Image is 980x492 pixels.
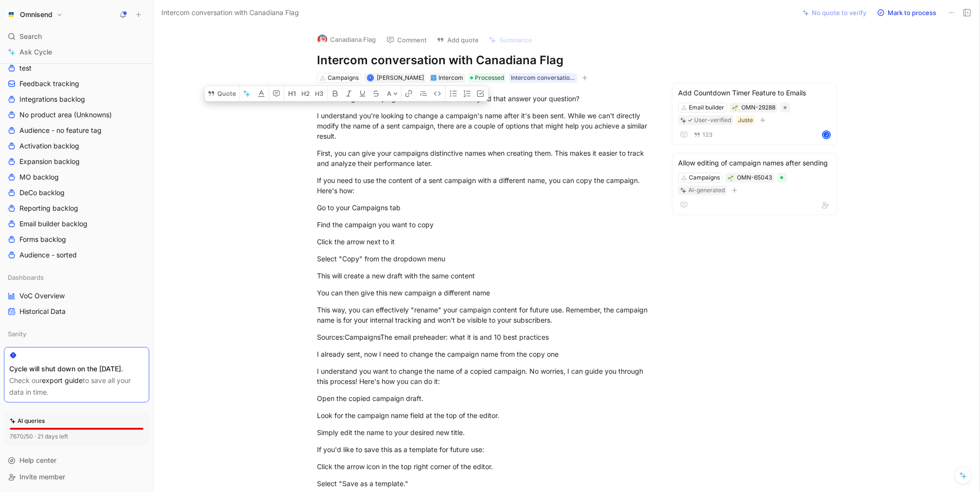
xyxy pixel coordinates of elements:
div: Sanity [4,327,149,344]
a: Expansion backlog [4,154,149,169]
div: Cycle will shut down on the [DATE]. [9,363,144,375]
span: test [19,63,32,73]
a: No product area (Unknowns) [4,108,149,122]
div: Campaigns [328,73,359,83]
div: Sources:CampaignsThe email preheader: what it is and 10 best practices [317,332,653,342]
button: Add quote [432,33,483,47]
span: No product area (Unknowns) [19,110,112,120]
span: DeCo backlog [19,188,65,198]
span: Summarize [499,36,532,44]
a: Historical Data [4,304,149,319]
span: Help center [19,456,56,464]
div: Go to your Campaigns tab [317,202,653,213]
span: Processed [475,73,504,83]
span: Intercom conversation with Canadiana Flag [161,7,299,18]
span: Feedback tracking [19,79,79,89]
span: Ask Cycle [19,46,52,58]
div: Click the arrow icon in the top right corner of the editor. [317,461,653,472]
div: Allow editing of campaign names after sending [678,157,831,169]
img: 🌱 [728,175,734,181]
div: This will create a new draft with the same content [317,271,653,281]
a: Forms backlog [4,232,149,247]
span: Historical Data [19,307,66,316]
div: You can then give this new campaign a different name [317,288,653,298]
div: Search [4,29,149,44]
span: Dashboards [8,273,44,282]
img: logo [317,35,327,44]
span: Email builder backlog [19,219,87,229]
div: Email builder [689,103,724,112]
div: Juste [738,115,753,125]
div: This way, you can effectively "rename" your campaign content for future use. Remember, the campai... [317,305,653,325]
div: Check our to save all your data in time. [9,375,144,398]
a: DeCo backlog [4,185,149,200]
a: test [4,61,149,75]
div: I understand you're looking to change a campaign's name after it's been sent. While we can't dire... [317,110,653,141]
div: Click the arrow next to it [317,237,653,247]
div: If you need to use the content of a sent campaign with a different name, you can copy the campaig... [317,175,653,196]
a: Email builder backlog [4,217,149,231]
span: Sanity [8,329,26,339]
div: AI-generated [688,185,725,195]
div: AI queries [10,416,45,426]
div: Sanity [4,327,149,341]
div: J [823,131,830,138]
div: Select "Copy" from the dropdown menu [317,254,653,264]
button: Mark to process [873,6,941,19]
a: MO backlog [4,170,149,184]
div: Can I change a Campaigns name after sent alreadyDid that answer your question? [317,93,653,104]
span: Search [19,31,42,42]
button: logoCanadiana Flag [313,32,380,47]
div: I understand you want to change the name of a copied campaign. No worries, I can guide you throug... [317,366,653,386]
div: DashboardsVoC OverviewHistorical Data [4,270,149,319]
button: 🌱 [732,104,738,111]
div: First, you can give your campaigns distinctive names when creating them. This makes it easier to ... [317,148,653,168]
div: Simply edit the name to your desired new title. [317,427,653,437]
a: Activation backlog [4,139,149,153]
div: Campaigns [689,173,720,182]
img: 🌱 [732,105,738,111]
div: If you'd like to save this as a template for future use: [317,444,653,455]
div: Look for the campaign name field at the top of the editor. [317,410,653,420]
div: Invite member [4,470,149,484]
div: Dashboards [4,270,149,285]
div: 7670/50 · 21 days left [10,432,68,441]
span: Expansion backlog [19,157,80,166]
div: Processed [468,73,506,83]
button: Comment [382,33,431,47]
span: 123 [702,132,713,138]
div: Open the copied campaign draft. [317,393,653,403]
div: I already sent, now I need to change the campaign name from the copy one [317,349,653,359]
span: Audience - sorted [19,250,77,260]
div: User-verified [694,115,731,125]
a: Audience - sorted [4,248,149,262]
img: Omnisend [6,10,16,19]
a: VoC Overview [4,289,149,303]
div: OMN-29288 [741,103,775,112]
div: Select "Save as a template." [317,478,653,489]
span: Reporting backlog [19,203,78,213]
button: 🌱 [727,174,734,181]
span: Integrations backlog [19,94,85,104]
a: Integrations backlog [4,92,149,107]
button: Summarize [484,33,537,47]
div: Add Countdown Timer Feature to Emails [678,87,831,99]
a: Feedback tracking [4,76,149,91]
h1: Intercom conversation with Canadiana Flag [317,53,653,68]
div: Help center [4,453,149,468]
span: Audience - no feature tag [19,126,102,135]
div: Intercom conversation list between 25_05_02-05_07 paying brands 250508 - Conversation data [PHONE... [511,73,575,83]
span: Activation backlog [19,141,79,151]
span: [PERSON_NAME] [377,74,424,81]
div: OMN-65043 [737,173,772,182]
button: OmnisendOmnisend [4,8,65,21]
button: 123 [692,129,715,140]
button: No quote to verify [798,6,871,19]
span: Invite member [19,473,65,481]
a: Audience - no feature tag [4,123,149,138]
span: MO backlog [19,172,59,182]
a: Reporting backlog [4,201,149,216]
span: VoC Overview [19,291,65,301]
